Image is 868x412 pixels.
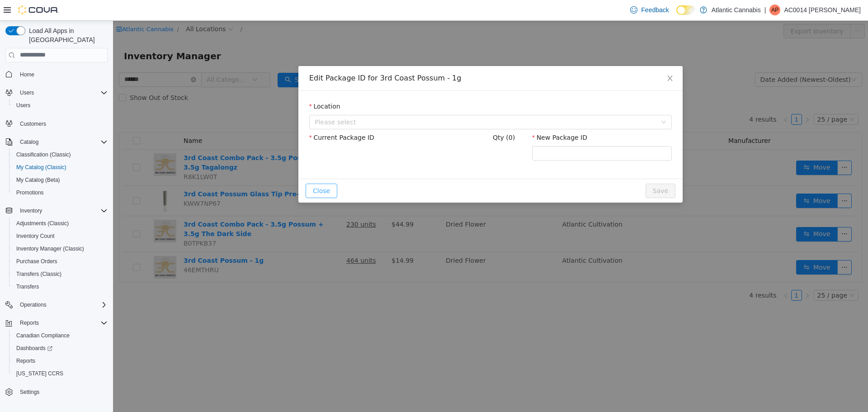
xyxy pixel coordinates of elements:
[380,113,402,120] label: Qty (0)
[16,87,108,98] span: Users
[548,99,553,105] i: icon: down
[196,113,261,120] label: Current Package ID
[13,269,65,279] a: Transfers (Classic)
[16,118,50,129] a: Customers
[16,345,52,352] span: Dashboards
[16,176,60,184] span: My Catalog (Beta)
[13,243,108,254] span: Inventory Manager (Classic)
[9,355,111,367] button: Reports
[13,149,75,160] a: Classification (Classic)
[16,386,108,398] span: Settings
[9,329,111,342] button: Canadian Compliance
[16,164,66,171] span: My Catalog (Classic)
[20,120,46,128] span: Customers
[16,137,42,147] button: Catalog
[533,163,562,177] button: Save
[16,299,108,310] span: Operations
[16,245,84,252] span: Inventory Manager (Classic)
[20,388,39,396] span: Settings
[13,187,108,198] span: Promotions
[196,52,559,62] div: Edit Package ID for 3rd Coast Possum - 1g
[13,330,73,341] a: Canadian Compliance
[13,187,47,198] a: Promotions
[16,370,63,377] span: [US_STATE] CCRS
[16,137,108,147] span: Catalog
[544,45,570,71] button: Close
[419,125,559,140] input: New Package ID
[9,186,111,199] button: Promotions
[16,258,57,265] span: Purchase Orders
[9,367,111,380] button: [US_STATE] CCRS
[16,69,108,80] span: Home
[13,256,61,267] a: Purchase Orders
[13,100,34,111] a: Users
[16,87,38,98] button: Users
[2,385,111,398] button: Settings
[9,242,111,255] button: Inventory Manager (Classic)
[9,174,111,186] button: My Catalog (Beta)
[13,281,108,292] span: Transfers
[771,5,778,15] span: AP
[16,283,39,290] span: Transfers
[20,301,47,308] span: Operations
[13,330,108,341] span: Canadian Compliance
[16,270,61,278] span: Transfers (Classic)
[2,136,111,148] button: Catalog
[627,1,672,19] a: Feedback
[9,99,111,112] button: Users
[16,69,38,80] a: Home
[553,54,561,61] i: icon: close
[20,71,34,78] span: Home
[2,86,111,99] button: Users
[13,355,108,366] span: Reports
[13,343,108,354] span: Dashboards
[2,117,111,130] button: Customers
[16,317,42,328] button: Reports
[16,357,35,365] span: Reports
[25,26,108,44] span: Load All Apps in [GEOGRAPHIC_DATA]
[764,5,766,15] p: |
[13,343,56,354] a: Dashboards
[9,161,111,174] button: My Catalog (Classic)
[676,15,677,15] span: Dark Mode
[16,232,55,240] span: Inventory Count
[13,355,39,366] a: Reports
[16,118,108,129] span: Customers
[9,342,111,355] a: Dashboards
[13,281,42,292] a: Transfers
[13,149,108,160] span: Classification (Classic)
[13,175,108,185] span: My Catalog (Beta)
[9,148,111,161] button: Classification (Classic)
[2,298,111,311] button: Operations
[9,217,111,230] button: Adjustments (Classic)
[16,205,108,216] span: Inventory
[13,162,108,173] span: My Catalog (Classic)
[16,317,108,328] span: Reports
[641,5,669,14] span: Feedback
[13,256,108,267] span: Purchase Orders
[13,175,64,185] a: My Catalog (Beta)
[9,255,111,268] button: Purchase Orders
[20,207,42,214] span: Inventory
[9,268,111,280] button: Transfers (Classic)
[16,151,71,158] span: Classification (Classic)
[202,97,543,106] span: Please select
[9,280,111,293] button: Transfers
[2,204,111,217] button: Inventory
[20,138,38,146] span: Catalog
[419,113,474,120] label: New Package ID
[13,368,67,379] a: [US_STATE] CCRS
[16,332,70,339] span: Canadian Compliance
[13,231,108,242] span: Inventory Count
[2,317,111,329] button: Reports
[13,100,108,111] span: Users
[676,5,695,15] input: Dark Mode
[20,89,34,96] span: Users
[784,5,861,15] p: AC0014 [PERSON_NAME]
[16,189,44,196] span: Promotions
[16,299,50,310] button: Operations
[18,5,59,14] img: Cova
[16,387,43,398] a: Settings
[9,230,111,242] button: Inventory Count
[16,205,46,216] button: Inventory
